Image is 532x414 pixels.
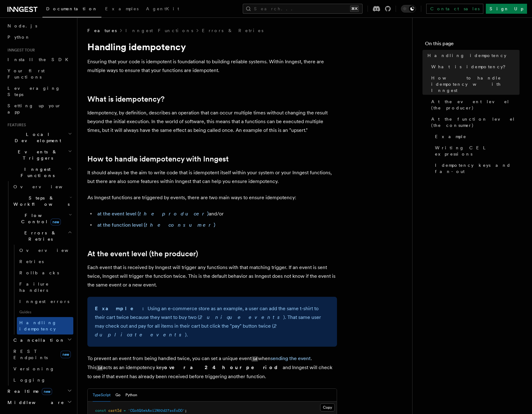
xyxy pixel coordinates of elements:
a: Errors & Retries [202,27,263,34]
span: Handling idempotency [427,52,506,59]
a: Versioning [11,363,73,374]
span: new [51,219,61,225]
a: Leveraging Steps [5,83,73,100]
a: Rollbacks [17,267,73,278]
span: Documentation [46,6,98,11]
a: REST Endpointsnew [11,346,73,363]
span: Setting up your app [7,103,61,114]
a: At the event level (the producer) [429,96,520,113]
a: sending the event [271,355,311,361]
span: Features [5,123,26,128]
button: Local Development [5,129,73,146]
a: Documentation [42,2,101,17]
h1: Handling idempotency [87,41,337,52]
span: Node.js [7,23,37,28]
span: Leveraging Steps [7,86,60,97]
a: Inngest errors [17,296,73,307]
p: Using an e-commerce store as an example, a user can add the same t-shirt to their cart twice beca... [95,304,329,339]
span: Inngest tour [5,48,35,53]
span: How to handle idempotency with Inngest [431,75,520,94]
a: Example [432,131,520,142]
div: Errors & Retries [11,245,73,335]
a: How to handle idempotency with Inngest [429,72,520,96]
button: Flow Controlnew [11,210,73,227]
a: Failure handlers [17,278,73,296]
span: Local Development [5,131,68,144]
a: Python [5,31,73,43]
span: Your first Functions [7,68,45,79]
span: Inngest Functions [5,166,67,179]
p: It should always be the aim to write code that is idempotent itself within your system or your In... [87,168,337,186]
span: Handling idempotency [19,320,57,331]
a: at the function level (the consumer) [97,222,215,228]
span: Failure handlers [19,282,49,293]
span: new [61,351,71,358]
span: Example [435,133,466,140]
span: Writing CEL expressions [435,145,520,157]
a: How to handle idempotency with Inngest [87,155,229,163]
p: Idempotency, by definition, describes an operation that can occur multiple times without changing... [87,108,337,135]
span: Python [7,35,30,40]
span: Guides [17,307,73,317]
span: Rollbacks [19,270,59,275]
button: Toggle dark mode [401,5,416,12]
a: Examples [101,2,142,17]
span: At the event level (the producer) [431,99,520,111]
h4: On this page [425,40,520,50]
a: Sign Up [486,4,527,14]
span: Versioning [13,366,55,371]
a: Contact sales [426,4,483,14]
span: Examples [105,6,139,11]
span: At the function level (the consumer) [431,116,520,128]
a: What is idempotency? [87,95,164,103]
code: id [96,365,103,371]
button: Errors & Retries [11,227,73,245]
button: Search...⌘K [243,4,363,14]
p: Each event that is received by Inngest will trigger any functions with that matching trigger. If ... [87,263,337,289]
span: Middleware [5,399,64,406]
button: Realtimenew [5,386,73,397]
span: cartId [108,408,121,413]
a: Node.js [5,20,73,31]
a: Install the SDK [5,54,73,65]
strong: Example: [95,306,148,311]
span: Features [87,27,117,34]
span: Retries [19,259,44,264]
a: Writing CEL expressions [432,142,520,160]
a: AgentKit [142,2,183,17]
button: Events & Triggers [5,146,73,164]
a: At the event level (the producer) [87,249,198,258]
a: At the function level (the consumer) [429,113,520,131]
a: Overview [17,245,73,256]
button: Cancellation [11,335,73,346]
span: Cancellation [11,337,65,343]
p: To prevent an event from being handled twice, you can set a unique event when . This acts as an i... [87,354,337,381]
a: What is idempotency? [429,61,520,72]
kbd: ⌘K [350,6,359,12]
span: Idempotency keys and fan-out [435,162,520,175]
span: Overview [13,184,78,189]
span: AgentKit [146,6,179,11]
span: Inngest errors [19,299,69,304]
span: 'CGo5Q5ekAxilN92d27asEoDO' [128,408,185,413]
span: Events & Triggers [5,149,68,161]
span: Logging [13,378,46,383]
li: and/or [95,209,337,218]
span: Flow Control [11,212,69,225]
button: Middleware [5,397,73,408]
em: the producer [139,211,207,217]
a: Idempotency keys and fan-out [432,160,520,177]
span: Install the SDK [7,57,72,62]
button: Copy [320,403,335,412]
button: Python [125,389,137,402]
a: Your first Functions [5,65,73,83]
a: Retries [17,256,73,267]
em: 2 unique events [199,314,283,320]
a: Logging [11,374,73,386]
strong: over a 24 hour period [164,364,283,370]
span: ; [185,408,187,413]
span: Steps & Workflows [11,195,70,207]
span: Overview [19,248,84,253]
code: id [251,356,258,362]
p: Ensuring that your code is idempotent is foundational to building reliable systems. Within Innges... [87,57,337,75]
